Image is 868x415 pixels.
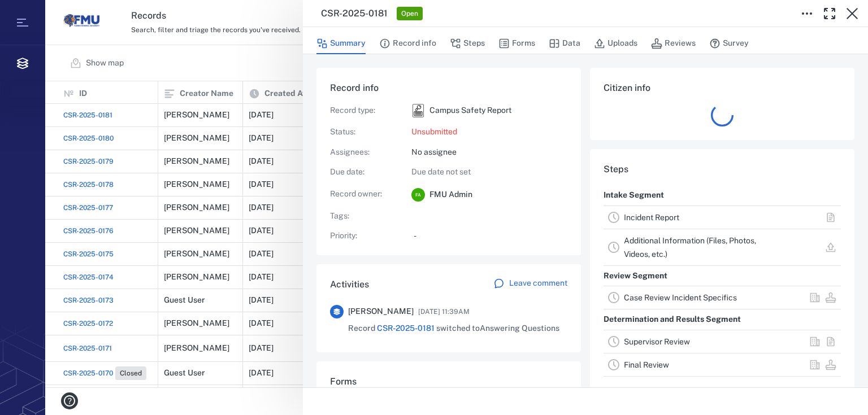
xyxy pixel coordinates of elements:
h3: CSR-2025-0181 [321,7,388,20]
h6: Activities [330,278,369,291]
p: Status : [330,126,398,138]
h6: Record info [330,81,567,95]
span: [PERSON_NAME] [348,306,414,317]
h6: Citizen info [604,81,841,95]
a: Incident Report [624,213,679,222]
p: No assignee [411,147,567,158]
a: CSR-2025-0181 [377,324,435,333]
div: Campus Safety Report [411,104,425,117]
span: Open [399,9,420,19]
a: Case Review Incident Specifics [624,293,737,302]
p: Due date : [330,167,398,178]
p: Record type : [330,105,398,116]
span: [DATE] 11:39AM [418,305,470,318]
span: Answering Questions [480,324,559,333]
a: Final Review [624,360,669,369]
p: Tags : [330,211,398,222]
p: Determination and Results Segment [604,309,741,330]
button: Summary [316,33,366,54]
p: Priority : [330,230,398,242]
p: Campus Safety Report [429,105,511,116]
div: Citizen info [590,68,854,149]
span: Help [25,8,49,18]
div: Record infoRecord type:icon Campus Safety ReportCampus Safety ReportStatus:UnsubmittedAssignees:N... [316,68,581,264]
button: Close [841,2,863,25]
button: Data [549,33,580,54]
div: ActivitiesLeave comment[PERSON_NAME][DATE] 11:39AMRecord CSR-2025-0181 switched toAnswering Quest... [316,264,581,361]
a: Supervisor Review [624,337,690,346]
span: FMU Admin [429,189,472,200]
button: Record info [379,33,436,54]
button: Survey [709,33,749,54]
span: Record switched to [348,323,559,334]
button: Forms [498,33,535,54]
img: icon Campus Safety Report [411,104,425,117]
h6: Steps [604,163,841,176]
button: Uploads [594,33,637,54]
p: - [414,230,567,242]
a: Additional Information (Files, Photos, Videos, etc.) [624,236,756,259]
p: Record owner : [330,189,398,200]
p: Leave comment [509,278,567,289]
div: StepsIntake SegmentIncident ReportAdditional Information (Files, Photos, Videos, etc.)Review Segm... [590,149,854,399]
p: Unsubmitted [411,126,567,138]
a: Leave comment [493,278,567,291]
button: Steps [450,33,485,54]
p: Review Segment [604,266,667,286]
p: Due date not set [411,167,567,178]
p: Assignees : [330,147,398,158]
button: Reviews [651,33,696,54]
div: F A [411,188,425,202]
p: Intake Segment [604,185,664,206]
h6: Forms [330,375,567,388]
button: Toggle Fullscreen [818,2,841,25]
button: Toggle to Edit Boxes [796,2,818,25]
